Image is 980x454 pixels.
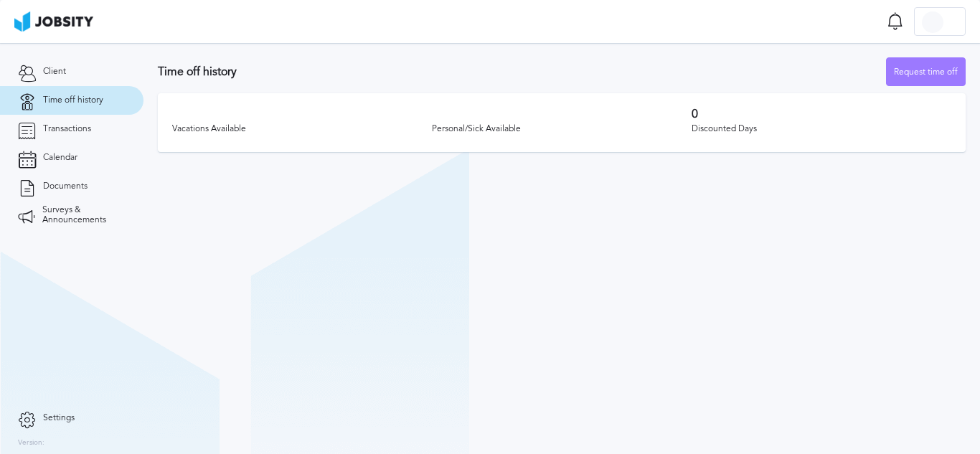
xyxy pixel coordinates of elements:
div: Request time off [887,58,965,87]
span: Transactions [43,124,91,134]
span: Client [43,67,66,77]
div: Personal/Sick Available [432,124,692,134]
button: Request time off [886,57,966,86]
span: Calendar [43,153,77,163]
label: Version: [18,439,44,448]
span: Surveys & Announcements [42,205,126,225]
span: Documents [43,181,88,191]
div: Discounted Days [692,124,951,134]
h3: 0 [692,108,951,120]
h3: Time off history [158,65,886,78]
img: ab4bad089aa723f57921c736e9817d99.png [14,11,93,32]
span: Settings [43,413,75,423]
div: Vacations Available [172,124,432,134]
span: Time off history [43,95,103,105]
